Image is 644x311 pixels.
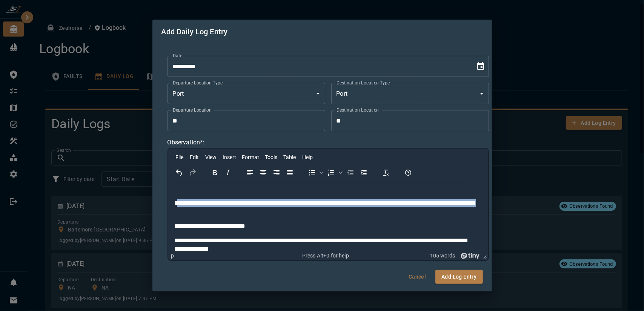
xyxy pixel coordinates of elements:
[274,253,377,259] div: Press Alt+0 for help
[283,154,296,160] span: Table
[190,154,199,160] span: Edit
[435,270,483,284] button: Add Log Entry
[337,107,379,113] label: Destination Location
[175,154,183,160] span: File
[405,270,429,284] button: Cancel
[223,154,236,160] span: Insert
[402,167,415,178] button: Help
[205,154,217,160] span: View
[221,167,234,178] button: Italic
[344,167,357,178] button: Decrease indent
[380,167,392,178] button: Clear formatting
[168,83,325,104] div: Port
[331,83,489,104] div: Port
[173,107,212,113] label: Departure Location
[302,154,313,160] span: Help
[265,154,277,160] span: Tools
[173,52,182,59] label: Date
[337,80,390,86] label: Destination Location Type
[168,137,489,148] h6: Observation*:
[270,167,283,178] button: Align right
[357,167,370,178] button: Increase indent
[283,167,296,178] button: Justify
[244,167,257,178] button: Align left
[325,167,344,178] div: Numbered list
[242,154,259,160] span: Format
[171,253,174,259] div: p
[173,167,186,178] button: Undo
[257,167,270,178] button: Align center
[480,251,488,260] div: Press the Up and Down arrow keys to resize the editor.
[208,167,221,178] button: Bold
[430,253,455,259] button: 105 words
[461,253,480,259] a: Powered by Tiny
[473,59,488,74] button: Choose date, selected date is Aug 31, 2025
[152,20,492,44] h2: Add Daily Log Entry
[186,167,199,178] button: Redo
[173,80,223,86] label: Departure Location Type
[306,167,324,178] div: Bullet list
[168,182,488,251] iframe: Rich Text Area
